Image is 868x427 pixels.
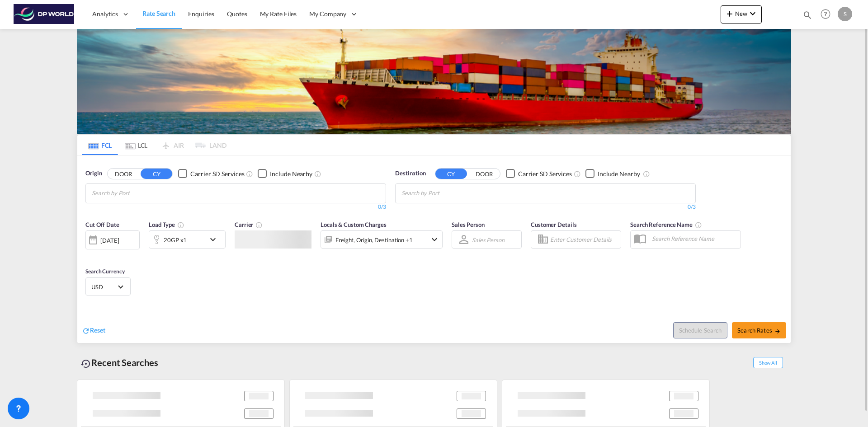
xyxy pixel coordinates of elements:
div: Recent Searches [77,352,162,373]
div: 20GP x1icon-chevron-down [149,230,226,249]
span: New [724,10,758,17]
md-checkbox: Checkbox No Ink [585,169,640,178]
md-chips-wrap: Chips container with autocompletion. Enter the text area, type text to search, and then use the u... [90,184,181,201]
md-icon: icon-plus 400-fg [724,8,735,19]
span: Search Rates [737,327,781,334]
md-icon: Unchecked: Search for CY (Container Yard) services for all selected carriers.Checked : Search for... [246,170,253,178]
div: [DATE] [100,236,119,244]
md-icon: icon-chevron-down [208,234,223,245]
span: Locals & Custom Charges [321,221,387,228]
span: Origin [85,169,102,178]
md-select: Select Currency: $ USDUnited States Dollar [90,280,126,293]
div: Include Nearby [270,169,312,178]
md-icon: The selected Trucker/Carrierwill be displayed in the rate results If the rates are from another f... [255,221,263,229]
div: OriginDOOR CY Checkbox No InkUnchecked: Search for CY (Container Yard) services for all selected ... [77,155,791,343]
md-icon: Unchecked: Search for CY (Container Yard) services for all selected carriers.Checked : Search for... [574,170,581,178]
div: 0/3 [85,203,386,211]
md-icon: icon-backup-restore [80,358,91,369]
div: 0/3 [395,203,696,211]
button: Search Ratesicon-arrow-right [732,322,786,338]
md-icon: icon-chevron-down [429,234,440,245]
span: Enquiries [188,10,214,18]
input: Chips input. [401,186,487,201]
md-icon: icon-chevron-down [747,8,758,19]
md-icon: icon-information-outline [177,221,184,229]
span: USD [91,283,117,291]
button: icon-plus 400-fgNewicon-chevron-down [721,5,762,23]
button: CY [141,169,172,179]
input: Chips input. [92,186,178,201]
input: Search Reference Name [647,232,741,245]
span: Sales Person [452,221,485,228]
span: Cut Off Date [85,221,119,228]
md-checkbox: Checkbox No Ink [258,169,312,178]
button: Note: By default Schedule search will only considerorigin ports, destination ports and cut off da... [673,322,727,338]
md-tab-item: FCL [82,135,118,155]
span: Customer Details [531,221,576,228]
span: Analytics [92,9,118,19]
md-select: Sales Person [471,233,505,246]
span: Show All [753,357,783,368]
span: Help [818,6,833,22]
div: S [838,7,852,21]
span: Search Currency [85,268,125,275]
div: 20GP x1 [164,234,187,246]
div: icon-refreshReset [82,326,105,336]
span: Destination [395,169,426,178]
span: Carrier [235,221,263,228]
input: Enter Customer Details [550,233,618,246]
md-icon: icon-arrow-right [774,328,781,334]
img: LCL+%26+FCL+BACKGROUND.png [77,29,791,134]
span: Rate Search [142,9,175,17]
div: Include Nearby [598,169,640,178]
button: CY [435,169,467,179]
button: DOOR [108,169,139,179]
md-icon: icon-magnify [802,10,812,20]
md-checkbox: Checkbox No Ink [178,169,244,178]
md-datepicker: Select [85,249,92,261]
md-chips-wrap: Chips container with autocompletion. Enter the text area, type text to search, and then use the u... [400,184,491,201]
md-checkbox: Checkbox No Ink [506,169,572,178]
div: icon-magnify [802,10,812,23]
md-icon: Unchecked: Ignores neighbouring ports when fetching rates.Checked : Includes neighbouring ports w... [643,170,650,178]
div: Help [818,6,838,23]
span: Search Reference Name [630,221,702,228]
span: Reset [90,326,105,334]
md-icon: Your search will be saved by the below given name [695,221,702,229]
md-icon: icon-refresh [82,327,90,335]
div: Carrier SD Services [190,169,244,178]
span: My Rate Files [260,10,297,18]
md-pagination-wrapper: Use the left and right arrow keys to navigate between tabs [82,135,226,155]
button: DOOR [468,169,500,179]
span: My Company [309,9,346,19]
div: Freight Origin Destination Factory Stuffingicon-chevron-down [321,230,443,249]
span: Load Type [149,221,184,228]
span: Quotes [227,10,247,18]
md-tab-item: LCL [118,135,154,155]
div: [DATE] [85,230,140,249]
div: Carrier SD Services [518,169,572,178]
img: c08ca190194411f088ed0f3ba295208c.png [14,4,75,24]
md-icon: Unchecked: Ignores neighbouring ports when fetching rates.Checked : Includes neighbouring ports w... [314,170,321,178]
div: Freight Origin Destination Factory Stuffing [335,234,413,246]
